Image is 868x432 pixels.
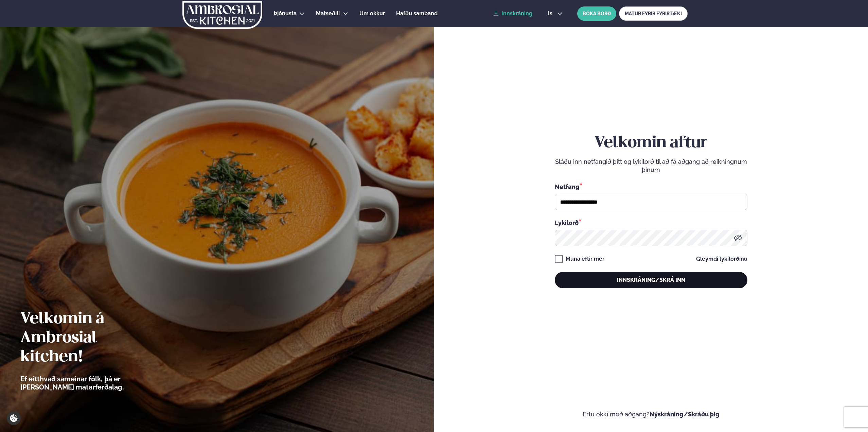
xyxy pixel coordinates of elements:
[555,272,747,288] button: Innskráning/Skrá inn
[182,1,263,29] img: logo
[555,182,747,191] div: Netfang
[20,310,161,367] h2: Velkomin á Ambrosial kitchen!
[555,158,747,174] p: Sláðu inn netfangið þitt og lykilorð til að fá aðgang að reikningnum þínum
[396,10,438,17] span: Hafðu samband
[316,10,340,17] span: Matseðill
[20,375,161,391] p: Ef eitthvað sameinar fólk, þá er [PERSON_NAME] matarferðalag.
[650,411,720,418] a: Nýskráning/Skráðu þig
[274,10,297,18] a: Þjónusta
[555,134,747,153] h2: Velkomin aftur
[359,10,385,17] span: Um okkur
[396,10,438,18] a: Hafðu samband
[359,10,385,18] a: Um okkur
[696,256,747,262] a: Gleymdi lykilorðinu
[493,11,532,17] a: Innskráning
[548,11,554,16] span: is
[7,411,21,425] a: Cookie settings
[455,410,848,418] p: Ertu ekki með aðgang?
[577,6,616,21] button: BÓKA BORÐ
[543,11,568,16] button: is
[274,10,297,17] span: Þjónusta
[316,10,340,18] a: Matseðill
[619,6,688,21] a: MATUR FYRIR FYRIRTÆKI
[555,218,747,227] div: Lykilorð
